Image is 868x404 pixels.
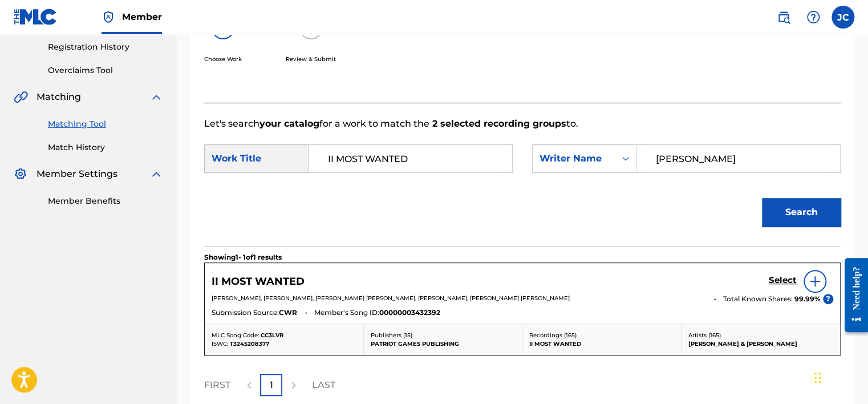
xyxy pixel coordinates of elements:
[14,167,27,181] img: Member Settings
[212,332,259,339] span: MLC Song Code:
[102,10,115,24] img: Top Rightsholder
[540,152,609,165] div: Writer Name
[769,275,797,286] h5: Select
[279,308,297,318] span: CWR
[371,340,516,348] p: PATRIOT GAMES PUBLISHING
[270,378,273,392] p: 1
[204,117,841,131] p: Let's search for a work to match the to.
[688,331,834,340] p: Artists ( 165 )
[429,118,566,129] strong: 2 selected recording groups
[122,10,162,23] span: Member
[259,118,319,129] strong: your catalog
[212,340,228,348] span: ISWC:
[48,142,163,153] a: Match History
[149,167,163,181] img: expand
[48,118,163,130] a: Matching Tool
[529,331,674,340] p: Recordings ( 165 )
[723,294,794,304] span: Total Known Shares:
[832,6,854,29] div: User Menu
[808,274,822,288] img: info
[48,41,163,53] a: Registration History
[772,6,795,29] a: Public Search
[14,9,58,25] img: MLC Logo
[777,10,790,24] img: search
[814,361,821,395] div: Drag
[823,294,833,304] span: ?
[149,90,163,104] img: expand
[379,308,440,318] span: 00000003432392
[204,252,282,262] p: Showing 1 - 1 of 1 results
[48,64,163,76] a: Overclaims Tool
[36,167,117,181] span: Member Settings
[212,275,305,288] h5: II MOST WANTED
[48,195,163,207] a: Member Benefits
[36,90,81,104] span: Matching
[802,6,825,29] div: Help
[212,308,279,318] span: Submission Source:
[371,331,516,340] p: Publishers ( 15 )
[204,55,242,63] p: Choose Work
[204,131,841,246] form: Search Form
[14,90,28,104] img: Matching
[286,55,336,63] p: Review & Submit
[312,378,335,392] p: LAST
[762,198,841,227] button: Search
[230,340,269,348] span: T3245208377
[314,308,379,318] span: Member's Song ID:
[794,294,821,304] span: 99.99 %
[836,249,868,341] iframe: Resource Center
[204,378,230,392] p: FIRST
[688,340,834,348] p: [PERSON_NAME] & [PERSON_NAME]
[212,294,570,302] span: [PERSON_NAME], [PERSON_NAME], [PERSON_NAME] [PERSON_NAME], [PERSON_NAME], [PERSON_NAME] [PERSON_N...
[529,340,674,348] p: II MOST WANTED
[806,10,820,24] img: help
[811,349,868,404] iframe: Chat Widget
[261,332,283,339] span: CC3LVR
